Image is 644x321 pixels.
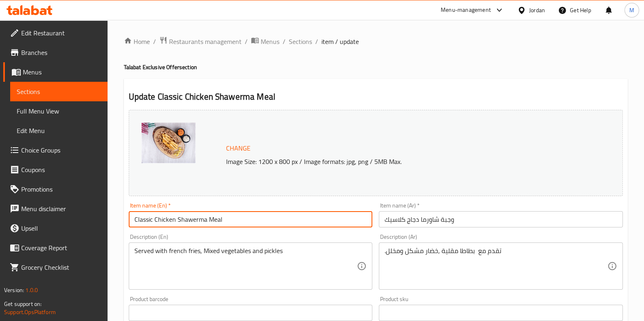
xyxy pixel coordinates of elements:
[3,43,108,62] a: Branches
[10,101,108,121] a: Full Menu View
[129,305,373,321] input: Please enter product barcode
[226,142,251,154] span: Change
[17,126,101,135] span: Edit Menu
[4,285,24,295] span: Version:
[261,37,279,46] span: Menus
[17,106,101,116] span: Full Menu View
[289,37,312,46] a: Sections
[629,6,634,15] span: M
[21,165,101,175] span: Coupons
[10,82,108,101] a: Sections
[3,160,108,179] a: Coupons
[17,87,101,96] span: Sections
[3,140,108,160] a: Choice Groups
[3,238,108,258] a: Coverage Report
[23,67,101,77] span: Menus
[153,37,156,46] li: /
[251,36,279,47] a: Menus
[4,299,42,309] span: Get support on:
[245,37,248,46] li: /
[141,122,196,163] img: 2019-10-20_Talabat_J_637072667967665010.jpg
[283,37,286,46] li: /
[379,305,623,321] input: Please enter product sku
[25,285,38,295] span: 1.0.0
[21,184,101,194] span: Promotions
[21,243,101,253] span: Coverage Report
[3,179,108,199] a: Promotions
[21,204,101,214] span: Menu disclaimer
[169,37,242,46] span: Restaurants management
[134,247,357,286] textarea: Served with french fries, Mixed vegetables and pickles
[3,23,108,43] a: Edit Restaurant
[21,145,101,155] span: Choice Groups
[124,37,150,46] a: Home
[223,140,254,157] button: Change
[124,63,628,71] h4: Talabat Exclusive Offer section
[129,211,373,227] input: Enter name En
[3,258,108,277] a: Grocery Checklist
[21,223,101,233] span: Upsell
[3,62,108,82] a: Menus
[159,36,242,47] a: Restaurants management
[223,157,575,166] p: Image Size: 1200 x 800 px / Image formats: jpg, png / 5MB Max.
[321,37,359,46] span: item / update
[441,5,491,15] div: Menu-management
[129,91,623,103] h2: Update Classic Chicken Shawerma Meal
[379,211,623,227] input: Enter name Ar
[21,48,101,57] span: Branches
[529,6,545,15] div: Jordan
[21,28,101,38] span: Edit Restaurant
[3,218,108,238] a: Upsell
[10,121,108,140] a: Edit Menu
[4,307,56,317] a: Support.OpsPlatform
[315,37,318,46] li: /
[21,262,101,272] span: Grocery Checklist
[385,247,607,286] textarea: .تقدم مع بطاطا مقلية ,خضار مشكل ومخلل
[124,36,628,47] nav: breadcrumb
[3,199,108,218] a: Menu disclaimer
